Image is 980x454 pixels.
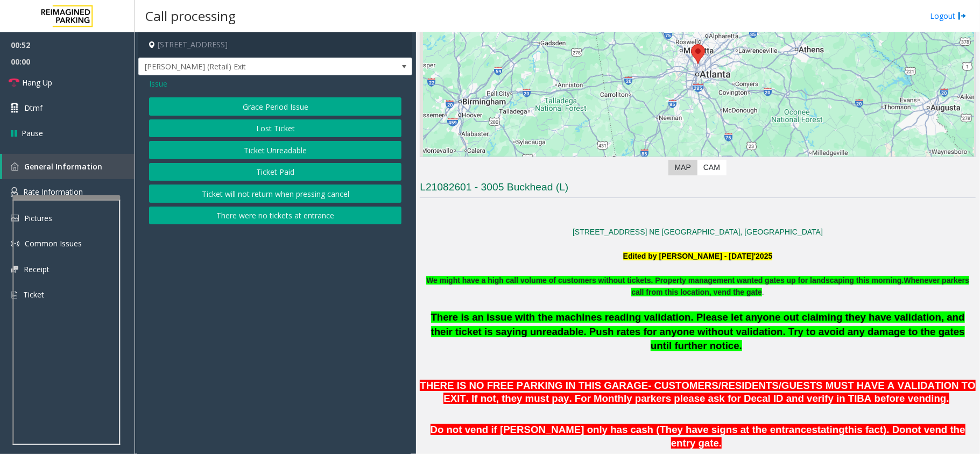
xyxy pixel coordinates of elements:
[139,58,357,75] span: [PERSON_NAME] (Retail) Exit
[22,77,52,88] span: Hang Up
[149,78,167,89] span: Issue
[697,160,727,175] label: CAM
[138,32,412,58] h4: [STREET_ADDRESS]
[691,44,705,64] div: 3005 Peachtree Road Northeast, Atlanta, GA
[23,187,83,197] span: Rate Information
[149,97,401,116] button: Grace Period Issue
[426,276,904,285] span: We might have a high call volume of customers without tickets. Property management wanted gates u...
[149,163,401,181] button: Ticket Paid
[149,141,401,159] button: Ticket Unreadable
[431,311,965,351] span: There is an issue with the machines reading validation. Please let anyone out claiming they have ...
[11,187,18,197] img: 'icon'
[11,266,18,273] img: 'icon'
[573,228,823,236] a: [STREET_ADDRESS] NE [GEOGRAPHIC_DATA], [GEOGRAPHIC_DATA]
[431,424,812,435] span: Do not vend if [PERSON_NAME] only has cash (They have signs at the entrance
[149,185,401,203] button: Ticket will not return when pressing cancel
[11,162,19,171] img: 'icon'
[812,424,845,435] span: stating
[149,119,401,138] button: Lost Ticket
[24,102,43,113] span: Dtmf
[958,10,967,22] img: logout
[11,215,19,222] img: 'icon'
[149,207,401,225] button: There were no tickets at entrance
[11,239,19,248] img: 'icon'
[24,161,102,172] span: General Information
[668,160,697,175] label: Map
[11,290,18,300] img: 'icon'
[22,127,43,139] span: Pause
[623,252,773,260] b: Edited by [PERSON_NAME] - [DATE]'2025
[420,380,975,405] span: THERE IS NO FREE PARKING IN THIS GARAGE- CUSTOMERS/RESIDENTS/GUESTS MUST HAVE A VALIDATION TO EXI...
[930,10,967,22] a: Logout
[2,154,135,179] a: General Information
[671,424,965,449] span: not vend the entry gate.
[845,424,906,435] span: this fact). Do
[140,3,241,29] h3: Call processing
[420,180,976,198] h3: L21082601 - 3005 Buckhead (L)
